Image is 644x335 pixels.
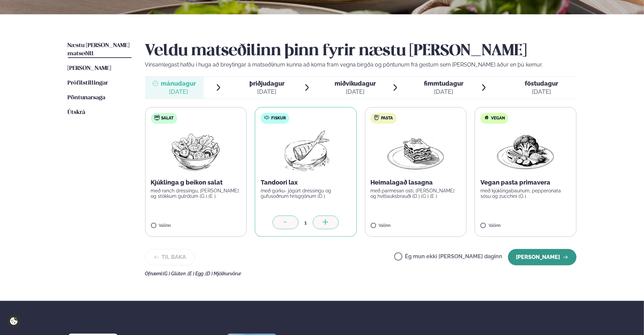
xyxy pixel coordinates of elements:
[424,88,463,96] div: [DATE]
[249,88,285,96] div: [DATE]
[166,129,226,173] img: Salad.png
[508,249,577,265] button: [PERSON_NAME]
[271,116,286,121] span: Fiskur
[145,61,577,69] p: Vinsamlegast hafðu í huga að breytingar á matseðlinum kunna að koma fram vegna birgða og pöntunum...
[68,43,130,57] span: Næstu [PERSON_NAME] matseðill
[424,80,463,87] span: fimmtudagur
[151,188,241,199] p: með ranch dressingu, [PERSON_NAME] og stökkum gulrótum (G ) (E )
[68,80,108,86] span: Prófílstillingar
[495,129,555,173] img: Vegan.png
[68,65,111,71] span: [PERSON_NAME]
[261,178,351,187] p: Tandoori lax
[335,88,376,96] div: [DATE]
[298,219,313,227] div: 1
[68,108,86,117] a: Útskrá
[480,188,571,199] p: með kjúklingabaunum, pepperonata sósu og zucchini (G )
[386,129,446,173] img: Lasagna.png
[161,88,196,96] div: [DATE]
[68,64,111,73] a: [PERSON_NAME]
[68,95,106,101] span: Pöntunarsaga
[154,115,160,120] img: salad.svg
[335,80,376,87] span: miðvikudagur
[161,80,196,87] span: mánudagur
[249,80,285,87] span: þriðjudagur
[68,42,132,58] a: Næstu [PERSON_NAME] matseðill
[68,94,106,102] a: Pöntunarsaga
[68,79,108,87] a: Prófílstillingar
[371,178,461,187] p: Heimalagað lasagna
[261,188,351,199] p: með gúrku- jógúrt dressingu og gufusoðnum hrísgrjónum (D )
[276,129,336,173] img: Fish.png
[480,178,571,187] p: Vegan pasta primavera
[145,249,195,265] button: Til baka
[374,115,380,120] img: pasta.svg
[163,271,188,276] span: (G ) Glúten ,
[162,116,174,121] span: Salat
[206,271,242,276] span: (D ) Mjólkurvörur
[188,271,206,276] span: (E ) Egg ,
[68,110,86,115] span: Útskrá
[264,115,270,120] img: fish.svg
[525,88,558,96] div: [DATE]
[145,42,577,61] h2: Veldu matseðilinn þinn fyrir næstu [PERSON_NAME]
[7,314,21,328] a: Cookie settings
[525,80,558,87] span: föstudagur
[491,116,505,121] span: Vegan
[484,115,489,120] img: Vegan.svg
[381,116,393,121] span: Pasta
[145,271,577,276] div: Ofnæmi:
[371,188,461,199] p: með parmesan osti, [PERSON_NAME] og hvítlauksbrauði (D ) (G ) (E )
[151,178,241,187] p: Kjúklinga g beikon salat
